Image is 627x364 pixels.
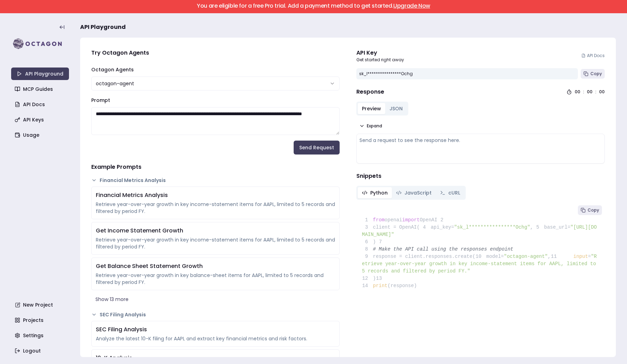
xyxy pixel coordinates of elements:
[578,205,602,215] button: Copy
[362,254,599,274] span: "Retrieve year-over-year growth in key income-statement items for AAPL, limited to 5 records and ...
[96,325,335,334] div: SEC Filing Analysis
[356,88,384,96] h4: Response
[373,246,513,252] span: # Make the API call using the responses endpoint
[362,224,420,230] span: client = OpenAI(
[12,113,70,126] a: API Keys
[12,329,70,342] a: Settings
[420,217,437,223] span: OpenAI
[581,69,605,79] button: Copy
[12,314,70,326] a: Projects
[385,217,402,223] span: openai
[548,254,551,259] span: ,
[362,275,373,282] span: 12
[96,201,335,215] div: Retrieve year-over-year growth in key income-statement items for AAPL, limited to 5 records and f...
[91,293,340,306] button: Show 13 more
[581,53,605,58] a: API Docs
[588,254,591,259] span: =
[362,239,376,245] span: )
[91,163,340,171] h4: Example Prompts
[11,37,69,51] img: logo-rect-yK7x_WSZ.svg
[587,89,593,95] div: 00
[91,49,340,57] h4: Try Octagon Agents
[475,253,487,260] span: 10
[96,227,335,235] div: Get Income Statement Growth
[530,224,533,230] span: ,
[404,189,432,196] span: JavaScript
[448,189,460,196] span: cURL
[599,89,605,95] div: 00
[388,283,417,288] span: (response)
[573,254,588,259] span: input
[437,216,448,224] span: 2
[356,49,404,57] div: API Key
[588,207,599,213] span: Copy
[356,172,605,180] h4: Snippets
[12,345,70,357] a: Logout
[367,123,382,129] span: Expand
[294,141,340,155] button: Send Request
[431,224,454,230] span: api_key=
[11,68,69,80] a: API Playground
[12,98,70,111] a: API Docs
[91,177,340,184] button: Financial Metrics Analysis
[96,335,335,342] div: Analyze the latest 10-K filing for AAPL and extract key financial metrics and risk factors.
[6,3,621,9] h5: You are eligible for a free Pro trial. Add a payment method to get started.
[373,217,385,223] span: from
[393,2,430,10] a: Upgrade Now
[376,275,387,282] span: 13
[385,103,407,114] button: JSON
[362,282,373,290] span: 14
[486,254,504,259] span: model=
[544,224,571,230] span: base_url=
[373,283,388,288] span: print
[533,224,544,231] span: 5
[356,57,404,63] p: Get started right away
[362,224,373,231] span: 3
[96,262,335,270] div: Get Balance Sheet Statement Growth
[362,216,373,224] span: 1
[358,103,385,114] button: Preview
[551,253,562,260] span: 11
[96,354,335,362] div: 10-K Analysis
[595,89,596,95] div: :
[12,129,70,141] a: Usage
[12,83,70,95] a: MCP Guides
[96,272,335,286] div: Retrieve year-over-year growth in key balance-sheet items for AAPL, limited to 5 records and filt...
[91,66,134,73] label: Octagon Agents
[504,254,548,259] span: "octagon-agent"
[91,311,340,318] button: SEC Filing Analysis
[362,254,475,259] span: response = client.responses.create(
[362,238,373,246] span: 6
[370,189,388,196] span: Python
[96,236,335,250] div: Retrieve year-over-year growth in key income-statement items for AAPL, limited to 5 records and f...
[583,89,584,95] div: :
[362,246,373,253] span: 8
[420,224,431,231] span: 4
[12,299,70,311] a: New Project
[96,191,335,199] div: Financial Metrics Analysis
[362,276,376,281] span: )
[356,121,385,131] button: Expand
[91,97,110,104] label: Prompt
[362,253,373,260] span: 9
[359,137,602,144] div: Send a request to see the response here.
[80,23,126,31] span: API Playground
[376,238,387,246] span: 7
[575,89,580,95] div: 00
[402,217,420,223] span: import
[590,71,602,77] span: Copy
